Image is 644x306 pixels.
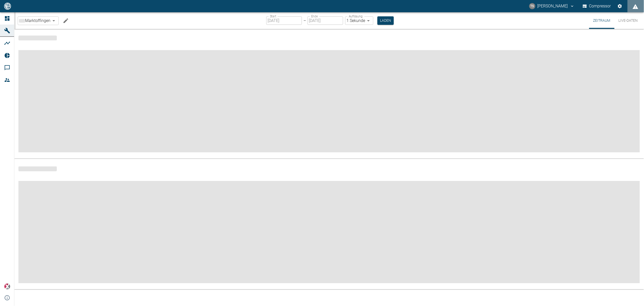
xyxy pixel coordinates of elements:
[349,14,363,18] label: Auflösung
[615,2,625,11] button: Einstellungen
[589,12,615,29] button: Zeitraum
[4,3,12,9] img: logo
[582,2,612,11] button: Compressor
[311,14,318,18] label: Ende
[345,16,373,25] div: 1 Sekunde
[266,16,302,25] input: DD.MM.YYYY
[308,16,343,25] input: DD.MM.YYYY
[529,3,535,9] div: TS
[4,284,10,290] img: Xplore Logo
[270,14,276,18] label: Start
[61,16,71,26] button: Machine bearbeiten
[303,18,306,24] p: –
[19,18,50,24] a: Marktoffingen
[25,18,50,24] span: Marktoffingen
[615,12,642,29] button: Live-Daten
[529,2,575,11] button: timo.streitbuerger@arcanum-energy.de
[377,16,394,25] button: Laden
